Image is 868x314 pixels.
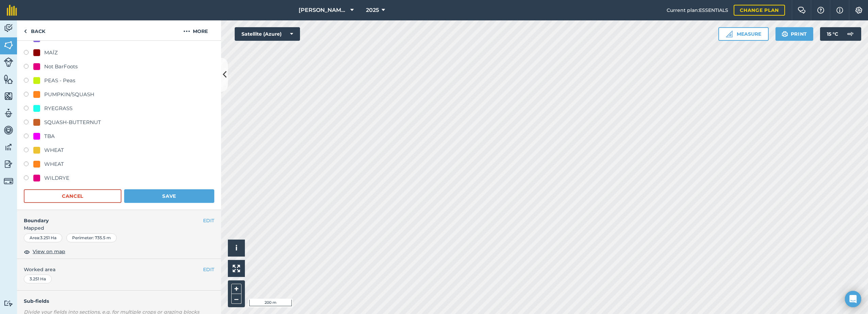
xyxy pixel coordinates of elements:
[782,30,788,38] img: svg+xml;base64,PHN2ZyB4bWxucz0iaHR0cDovL3d3dy53My5vcmcvMjAwMC9zdmciIHdpZHRoPSIxOSIgaGVpZ2h0PSIyNC...
[44,132,55,140] div: TBA
[4,23,13,33] img: svg+xml;base64,PD94bWwgdmVyc2lvbj0iMS4wIiBlbmNvZGluZz0idXRmLTgiPz4KPCEtLSBHZW5lcmF0b3I6IEFkb2JlIE...
[4,176,13,186] img: svg+xml;base64,PD94bWwgdmVyc2lvbj0iMS4wIiBlbmNvZGluZz0idXRmLTgiPz4KPCEtLSBHZW5lcmF0b3I6IEFkb2JlIE...
[203,217,214,224] button: EDIT
[233,265,240,272] img: Four arrows, one pointing top left, one top right, one bottom right and the last bottom left
[24,233,62,242] div: Area : 3.251 Ha
[33,248,65,255] span: View on map
[235,244,237,252] span: i
[4,74,13,84] img: svg+xml;base64,PHN2ZyB4bWxucz0iaHR0cDovL3d3dy53My5vcmcvMjAwMC9zdmciIHdpZHRoPSI1NiIgaGVpZ2h0PSI2MC...
[44,63,78,71] div: Not BarFoots
[44,146,64,154] div: WHEAT
[4,142,13,152] img: svg+xml;base64,PD94bWwgdmVyc2lvbj0iMS4wIiBlbmNvZGluZz0idXRmLTgiPz4KPCEtLSBHZW5lcmF0b3I6IEFkb2JlIE...
[734,5,785,16] a: Change plan
[7,5,17,16] img: fieldmargin Logo
[827,27,838,41] span: 15 ° C
[855,7,863,14] img: A cog icon
[817,7,825,14] img: A question mark icon
[775,27,814,41] button: Print
[17,297,221,305] h4: Sub-fields
[44,49,58,57] div: MAÍZ
[798,7,806,14] img: Two speech bubbles overlapping with the left bubble in the forefront
[4,91,13,101] img: svg+xml;base64,PHN2ZyB4bWxucz0iaHR0cDovL3d3dy53My5vcmcvMjAwMC9zdmciIHdpZHRoPSI1NiIgaGVpZ2h0PSI2MC...
[24,27,27,35] img: svg+xml;base64,PHN2ZyB4bWxucz0iaHR0cDovL3d3dy53My5vcmcvMjAwMC9zdmciIHdpZHRoPSI5IiBoZWlnaHQ9IjI0Ii...
[24,189,121,203] button: Cancel
[4,108,13,118] img: svg+xml;base64,PD94bWwgdmVyc2lvbj0iMS4wIiBlbmNvZGluZz0idXRmLTgiPz4KPCEtLSBHZW5lcmF0b3I6IEFkb2JlIE...
[231,284,241,294] button: +
[183,27,190,35] img: svg+xml;base64,PHN2ZyB4bWxucz0iaHR0cDovL3d3dy53My5vcmcvMjAwMC9zdmciIHdpZHRoPSIyMCIgaGVpZ2h0PSIyNC...
[124,189,214,203] button: Save
[836,6,843,14] img: svg+xml;base64,PHN2ZyB4bWxucz0iaHR0cDovL3d3dy53My5vcmcvMjAwMC9zdmciIHdpZHRoPSIxNyIgaGVpZ2h0PSIxNy...
[44,90,94,99] div: PUMPKIN/SQUASH
[44,118,101,126] div: SQUASH-BUTTERNUT
[820,27,861,41] button: 15 °C
[718,27,769,41] button: Measure
[17,20,52,40] a: Back
[726,31,733,37] img: Ruler icon
[231,294,241,304] button: –
[4,57,13,67] img: svg+xml;base64,PD94bWwgdmVyc2lvbj0iMS4wIiBlbmNvZGluZz0idXRmLTgiPz4KPCEtLSBHZW5lcmF0b3I6IEFkb2JlIE...
[4,125,13,135] img: svg+xml;base64,PD94bWwgdmVyc2lvbj0iMS4wIiBlbmNvZGluZz0idXRmLTgiPz4KPCEtLSBHZW5lcmF0b3I6IEFkb2JlIE...
[235,27,300,41] button: Satellite (Azure)
[667,6,728,14] span: Current plan : ESSENTIALS
[44,104,72,112] div: RYEGRASS
[299,6,348,14] span: [PERSON_NAME] Farm Life
[203,266,214,273] button: EDIT
[24,275,52,283] div: 3.251 Ha
[24,248,30,256] img: svg+xml;base64,PHN2ZyB4bWxucz0iaHR0cDovL3d3dy53My5vcmcvMjAwMC9zdmciIHdpZHRoPSIxOCIgaGVpZ2h0PSIyNC...
[17,210,203,224] h4: Boundary
[366,6,379,14] span: 2025
[44,160,64,168] div: WHEAT
[4,300,13,307] img: svg+xml;base64,PD94bWwgdmVyc2lvbj0iMS4wIiBlbmNvZGluZz0idXRmLTgiPz4KPCEtLSBHZW5lcmF0b3I6IEFkb2JlIE...
[845,291,861,307] div: Open Intercom Messenger
[17,224,221,232] span: Mapped
[24,248,65,256] button: View on map
[44,174,69,182] div: WILDRYE
[4,159,13,169] img: svg+xml;base64,PD94bWwgdmVyc2lvbj0iMS4wIiBlbmNvZGluZz0idXRmLTgiPz4KPCEtLSBHZW5lcmF0b3I6IEFkb2JlIE...
[170,20,221,40] button: More
[24,266,214,273] span: Worked area
[66,233,117,242] div: Perimeter : 735.5 m
[844,27,857,41] img: svg+xml;base64,PD94bWwgdmVyc2lvbj0iMS4wIiBlbmNvZGluZz0idXRmLTgiPz4KPCEtLSBHZW5lcmF0b3I6IEFkb2JlIE...
[4,40,13,50] img: svg+xml;base64,PHN2ZyB4bWxucz0iaHR0cDovL3d3dy53My5vcmcvMjAwMC9zdmciIHdpZHRoPSI1NiIgaGVpZ2h0PSI2MC...
[228,240,245,257] button: i
[44,76,75,85] div: PEAS - Peas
